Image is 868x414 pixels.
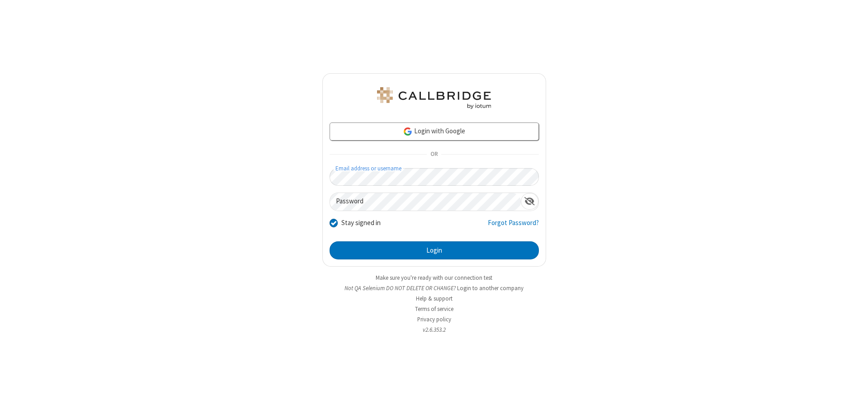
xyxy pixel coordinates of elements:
iframe: Chat [845,390,861,408]
button: Login [330,241,539,259]
button: Login to another company [457,284,524,292]
div: Show password [521,193,538,210]
label: Stay signed in [341,218,381,228]
img: google-icon.png [403,127,413,136]
a: Help & support [416,295,453,302]
li: Not QA Selenium DO NOT DELETE OR CHANGE? [322,284,546,292]
input: Email address or username [330,168,539,186]
a: Privacy policy [417,315,451,323]
a: Terms of service [415,305,453,313]
img: QA Selenium DO NOT DELETE OR CHANGE [375,87,493,109]
span: OR [427,148,441,161]
input: Password [330,193,521,211]
a: Login with Google [330,122,539,141]
a: Make sure you're ready with our connection test [376,274,492,282]
a: Forgot Password? [488,218,539,235]
li: v2.6.353.2 [322,325,546,334]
